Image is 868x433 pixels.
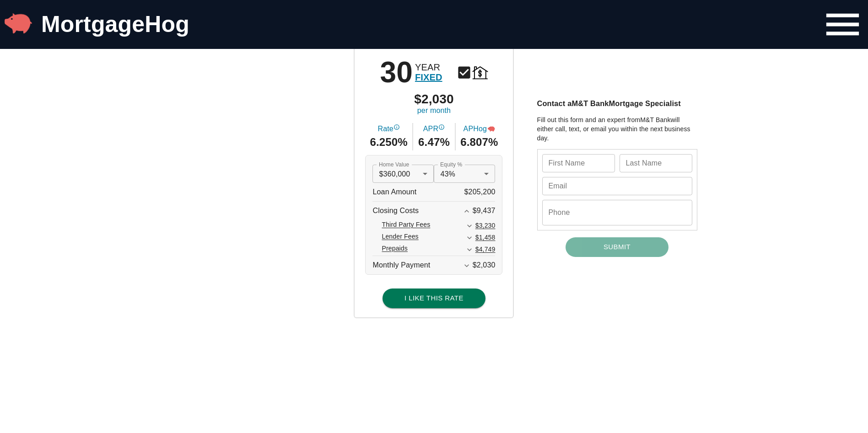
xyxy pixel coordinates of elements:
[414,93,454,106] span: $2,030
[372,165,434,183] div: $360,000
[438,124,445,130] svg: Annual Percentage Rate - The interest rate on the loan if lender fees were averaged into each mon...
[5,10,32,37] img: MortgageHog Logo
[382,232,418,244] span: Lender Fees
[488,124,495,134] div: Annual Percentage HOG Rate - The interest rate on the loan if lender fees were averaged into each...
[372,256,430,274] span: Monthly Payment
[464,220,475,232] button: Expand More
[460,134,498,150] span: 6.807%
[475,234,496,241] span: $1,458
[418,134,450,150] span: 6.47%
[382,220,430,232] span: Third Party Fees
[372,183,416,201] span: Loan Amount
[542,200,692,225] input: (555) 867-5309
[417,106,451,116] span: per month
[380,58,413,87] span: 30
[620,154,692,172] input: Tutone
[461,260,473,272] button: Expand More
[464,244,475,256] button: Expand More
[542,177,692,195] input: jenny.tutone@email.com
[464,124,495,134] span: APHog
[415,72,442,82] span: FIXED
[488,125,495,133] img: APHog Icon
[537,98,697,109] h3: Contact a M&T Bank Mortgage Specialist
[456,64,472,80] svg: Conventional Mortgage
[473,207,496,214] span: $9,437
[393,292,475,304] span: I Like This Rate
[394,124,400,130] svg: Interest Rate "rate", reflects the cost of borrowing. If the interest rate is 3% and your loan is...
[415,62,442,72] span: YEAR
[377,124,399,134] span: Rate
[473,261,496,269] span: $2,030
[475,222,496,229] span: $3,230
[383,282,485,310] a: I Like This Rate
[372,202,419,220] span: Closing Costs
[370,134,407,150] span: 6.250%
[464,232,475,244] button: Expand More
[542,154,615,172] input: Jenny
[461,205,473,217] button: Expand Less
[434,165,495,183] div: 43%
[382,244,407,256] span: Prepaids
[383,289,485,308] button: I Like This Rate
[472,64,488,80] svg: Home Refinance
[423,124,445,134] span: APR
[537,115,697,143] p: Fill out this form and an expert from M&T Bank will either call, text, or email you within the ne...
[464,183,496,201] span: $205,200
[475,246,496,253] span: $4,749
[41,11,189,37] a: MortgageHog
